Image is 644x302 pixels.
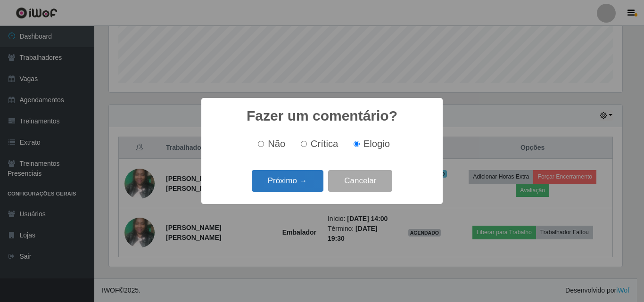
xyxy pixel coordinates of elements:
[311,139,339,149] span: Crítica
[252,170,323,192] button: Próximo →
[268,139,285,149] span: Não
[301,141,307,147] input: Crítica
[354,141,360,147] input: Elogio
[247,107,397,124] h2: Fazer um comentário?
[258,141,264,147] input: Não
[328,170,392,192] button: Cancelar
[363,139,390,149] span: Elogio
